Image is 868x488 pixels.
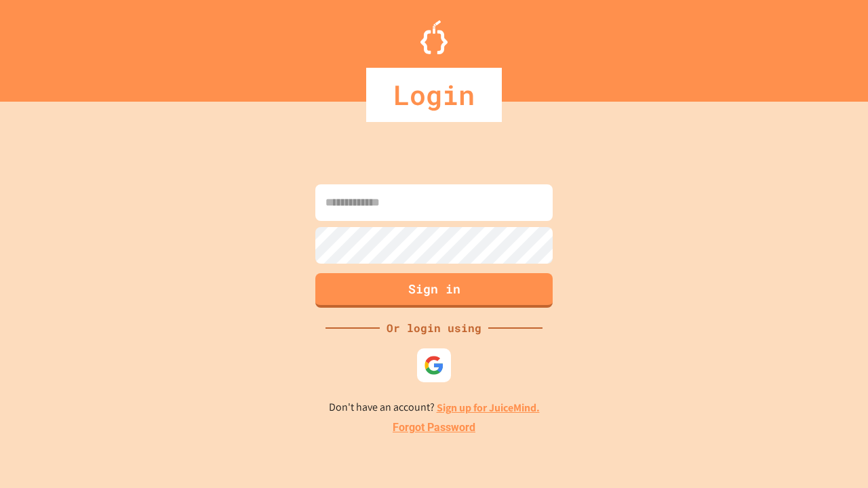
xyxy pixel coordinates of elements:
[380,320,488,336] div: Or login using
[755,375,854,432] iframe: chat widget
[329,399,540,416] p: Don't have an account?
[811,434,854,474] iframe: chat widget
[393,420,475,436] a: Forgot Password
[366,68,502,122] div: Login
[424,355,444,375] img: google-icon.svg
[315,273,553,308] button: Sign in
[420,20,448,54] img: Logo.svg
[437,401,540,415] a: Sign up for JuiceMind.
